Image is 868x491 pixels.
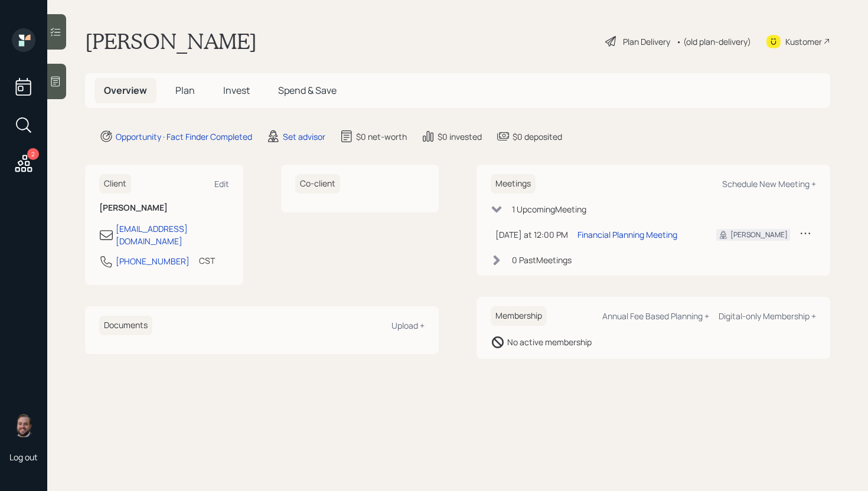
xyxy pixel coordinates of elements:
[104,84,147,97] span: Overview
[9,451,38,463] div: Log out
[116,255,190,267] div: [PHONE_NUMBER]
[199,254,215,267] div: CST
[85,28,257,54] h1: [PERSON_NAME]
[513,130,562,143] div: $0 deposited
[719,310,816,322] div: Digital-only Membership +
[12,414,35,437] img: james-distasi-headshot.png
[438,130,482,143] div: $0 invested
[491,174,536,194] h6: Meetings
[278,84,337,97] span: Spend & Save
[283,130,325,143] div: Set advisor
[175,84,195,97] span: Plan
[116,130,252,143] div: Opportunity · Fact Finder Completed
[491,306,547,326] h6: Membership
[495,228,568,241] div: [DATE] at 12:00 PM
[116,222,229,247] div: [EMAIL_ADDRESS][DOMAIN_NAME]
[623,35,670,48] div: Plan Delivery
[27,148,39,160] div: 2
[785,35,822,48] div: Kustomer
[99,174,131,194] h6: Client
[356,130,407,143] div: $0 net-worth
[99,316,152,335] h6: Documents
[99,203,229,213] h6: [PERSON_NAME]
[730,230,788,240] div: [PERSON_NAME]
[295,174,340,194] h6: Co-client
[676,35,751,48] div: • (old plan-delivery)
[507,336,592,348] div: No active membership
[391,320,425,331] div: Upload +
[512,203,586,215] div: 1 Upcoming Meeting
[512,254,572,266] div: 0 Past Meeting s
[602,310,709,322] div: Annual Fee Based Planning +
[577,228,677,241] div: Financial Planning Meeting
[214,178,229,189] div: Edit
[223,84,250,97] span: Invest
[722,178,816,189] div: Schedule New Meeting +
